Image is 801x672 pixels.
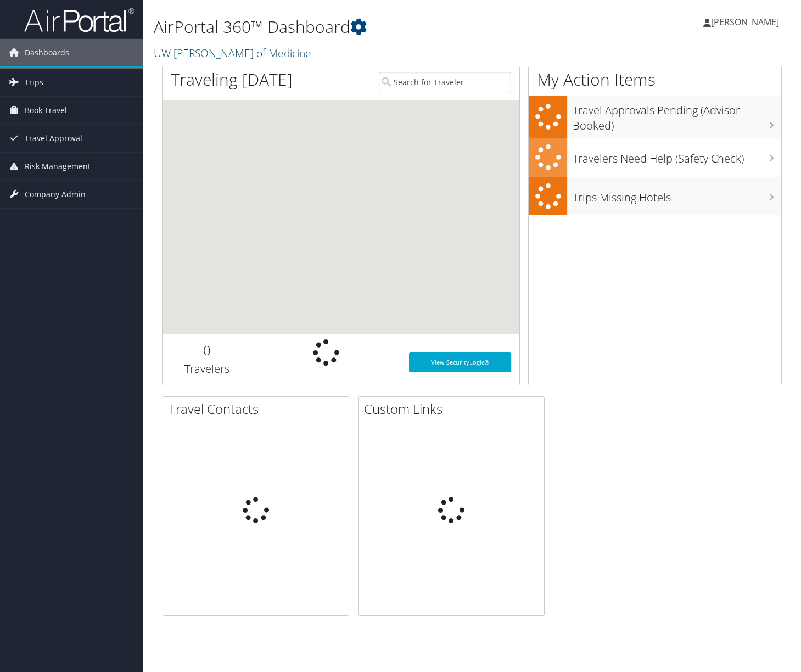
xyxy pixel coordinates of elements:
h2: Custom Links [364,400,544,418]
h1: My Action Items [529,68,781,91]
a: [PERSON_NAME] [703,5,790,38]
h3: Travel Approvals Pending (Advisor Booked) [573,97,781,133]
h2: 0 [171,341,244,360]
a: Trips Missing Hotels [529,177,781,216]
a: UW [PERSON_NAME] of Medicine [154,46,314,60]
h3: Travelers [171,361,244,377]
span: Travel Approval [25,125,82,152]
span: Dashboards [25,39,69,66]
h2: Travel Contacts [169,400,349,418]
h3: Travelers Need Help (Safety Check) [573,145,781,166]
h3: Trips Missing Hotels [573,184,781,205]
a: Travelers Need Help (Safety Check) [529,138,781,177]
h1: AirPortal 360™ Dashboard [154,15,578,38]
span: [PERSON_NAME] [711,16,779,28]
span: Company Admin [25,181,86,208]
a: Travel Approvals Pending (Advisor Booked) [529,96,781,138]
h1: Traveling [DATE] [171,68,293,91]
input: Search for Traveler [379,72,511,92]
img: airportal-logo.png [24,7,134,33]
span: Risk Management [25,153,91,180]
span: Trips [25,69,43,96]
span: Book Travel [25,97,67,124]
a: View SecurityLogic® [409,352,512,372]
